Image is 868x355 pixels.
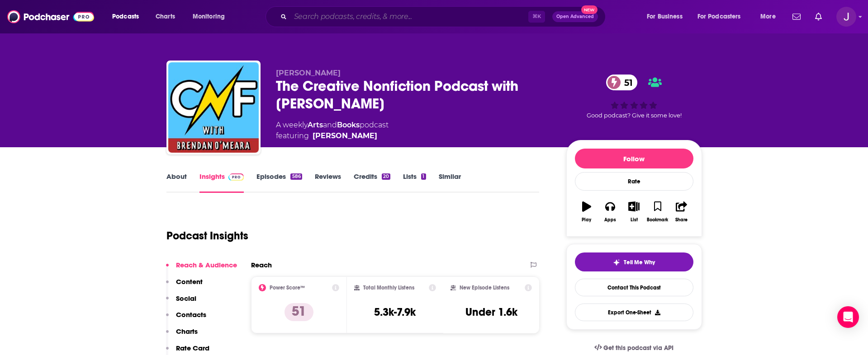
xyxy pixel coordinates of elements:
span: More [760,10,776,23]
div: 51Good podcast? Give it some love! [566,69,702,125]
h1: Podcast Insights [166,229,248,243]
a: Brendan O'Meara [313,131,377,141]
div: Apps [604,217,616,223]
div: Play [582,217,591,223]
p: Charts [176,327,198,336]
button: Apps [598,196,622,228]
h2: Total Monthly Listens [363,285,414,291]
div: Rate [575,172,693,191]
button: open menu [186,9,237,24]
h2: New Episode Listens [460,285,509,291]
a: Charts [150,9,180,24]
a: Reviews [315,172,341,193]
p: Social [176,294,196,303]
span: Get this podcast via API [603,344,674,352]
a: Episodes586 [256,172,302,193]
a: Show notifications dropdown [789,9,804,24]
img: Podchaser Pro [228,173,244,181]
p: Reach & Audience [176,261,237,269]
span: Monitoring [193,10,225,23]
span: Good podcast? Give it some love! [587,112,682,119]
button: Charts [166,327,198,344]
button: Contacts [166,310,206,327]
input: Search podcasts, credits, & more... [290,9,528,24]
button: Open AdvancedNew [552,11,598,22]
a: Similar [439,172,461,193]
a: Credits20 [354,172,390,193]
img: The Creative Nonfiction Podcast with Brendan O'Meara [168,62,259,153]
div: Open Intercom Messenger [837,306,859,328]
button: List [622,196,645,228]
div: Share [675,217,688,223]
h3: 5.3k-7.9k [374,305,416,319]
p: 51 [285,303,313,321]
a: Books [337,121,360,129]
button: Reach & Audience [166,261,237,277]
button: Export One-Sheet [575,304,693,321]
div: A weekly podcast [276,120,389,141]
span: Logged in as josephpapapr [836,7,856,27]
button: open menu [640,9,694,24]
button: Bookmark [646,196,669,228]
img: User Profile [836,7,856,27]
button: Social [166,294,196,311]
img: Podchaser - Follow, Share and Rate Podcasts [7,8,94,25]
a: InsightsPodchaser Pro [199,172,244,193]
span: [PERSON_NAME] [276,69,341,77]
button: Content [166,277,203,294]
div: 586 [290,173,302,180]
p: Content [176,277,203,286]
img: tell me why sparkle [613,259,620,266]
div: 1 [421,173,426,180]
button: tell me why sparkleTell Me Why [575,252,693,271]
span: For Business [647,10,683,23]
button: Share [669,196,693,228]
span: Podcasts [112,10,139,23]
a: Show notifications dropdown [811,9,825,24]
div: 20 [382,173,390,180]
span: For Podcasters [697,10,741,23]
p: Rate Card [176,344,209,352]
button: Play [575,196,598,228]
p: Contacts [176,310,206,319]
div: Search podcasts, credits, & more... [274,6,614,27]
span: and [323,121,337,129]
span: 51 [615,75,637,90]
span: Tell Me Why [624,259,655,266]
button: open menu [692,9,754,24]
span: New [581,5,598,14]
a: Arts [308,121,323,129]
div: Bookmark [647,217,668,223]
div: List [631,217,638,223]
button: open menu [754,9,787,24]
span: Charts [156,10,175,23]
h2: Reach [251,261,272,269]
h3: Under 1.6k [465,305,517,319]
a: 51 [606,75,637,90]
button: Follow [575,149,693,168]
h2: Power Score™ [270,285,305,291]
span: featuring [276,131,389,141]
button: Show profile menu [836,7,856,27]
a: Contact This Podcast [575,279,693,296]
a: Lists1 [403,172,426,193]
a: About [166,172,187,193]
span: ⌘ K [528,11,545,23]
span: Open Advanced [556,14,594,19]
button: open menu [106,9,151,24]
